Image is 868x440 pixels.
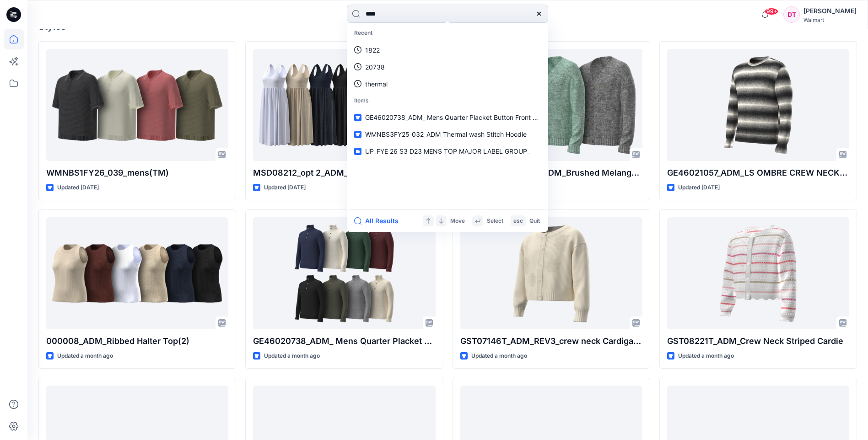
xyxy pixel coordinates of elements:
[460,49,642,161] a: WMNBS3FY25_025_ADM_Brushed Melange V neck Cardi
[460,335,642,348] p: GST07146T_ADM_REV3_crew neck Cardigan flower embroidery
[667,217,849,329] a: GST08221T_ADM_Crew Neck Striped Cardie
[365,45,380,55] p: 1822
[667,335,849,348] p: GST08221T_ADM_Crew Neck Striped Cardie
[460,217,642,329] a: GST07146T_ADM_REV3_crew neck Cardigan flower embroidery
[349,42,546,59] a: 1822
[678,183,720,193] p: Updated [DATE]
[349,92,546,109] p: Items
[487,216,503,226] p: Select
[471,351,527,361] p: Updated a month ago
[365,130,527,138] span: WMNBS3FY25_032_ADM_Thermal wash Stitch Hoodie
[460,166,642,179] p: WMNBS3FY25_025_ADM_Brushed Melange V neck Cardi
[365,147,530,155] span: UP_FYE 26 S3 D23 MENS TOP MAJOR LABEL GROUP_
[365,79,388,89] p: thermal
[253,217,435,329] a: GE46020738_ADM_ Mens Quarter Placket Button Front Pullover
[803,16,857,23] div: Walmart
[803,5,857,16] div: [PERSON_NAME]
[349,75,546,92] a: thermal
[365,62,385,72] p: 20738
[46,166,228,179] p: WMNBS1FY26_039_mens(TM)
[667,166,849,179] p: GE46021057_ADM_LS OMBRE CREW NECK SWEATER
[349,109,546,126] a: GE46020738_ADM_ Mens Quarter Placket Button Front Pullover
[765,8,778,15] span: 99+
[365,113,556,121] span: GE46020738_ADM_ Mens Quarter Placket Button Front Pullover
[349,59,546,75] a: 20738
[513,216,523,226] p: esc
[57,183,99,193] p: Updated [DATE]
[450,216,465,226] p: Move
[46,49,228,161] a: WMNBS1FY26_039_mens(TM)
[349,143,546,160] a: UP_FYE 26 S3 D23 MENS TOP MAJOR LABEL GROUP_
[46,335,228,348] p: 000008_ADM_Ribbed Halter Top(2)
[529,216,540,226] p: Quit
[678,351,734,361] p: Updated a month ago
[349,25,546,42] p: Recent
[253,335,435,348] p: GE46020738_ADM_ Mens Quarter Placket Button Front Pullover
[349,126,546,143] a: WMNBS3FY25_032_ADM_Thermal wash Stitch Hoodie
[354,215,404,226] button: All Results
[57,351,113,361] p: Updated a month ago
[264,183,306,193] p: Updated [DATE]
[264,351,320,361] p: Updated a month ago
[253,49,435,161] a: MSD08212_opt 2_ADM_Mixed Media Tank Dress
[667,49,849,161] a: GE46021057_ADM_LS OMBRE CREW NECK SWEATER
[46,217,228,329] a: 000008_ADM_Ribbed Halter Top(2)
[783,6,800,23] div: DT
[253,166,435,179] p: MSD08212_opt 2_ADM_Mixed Media Tank Dress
